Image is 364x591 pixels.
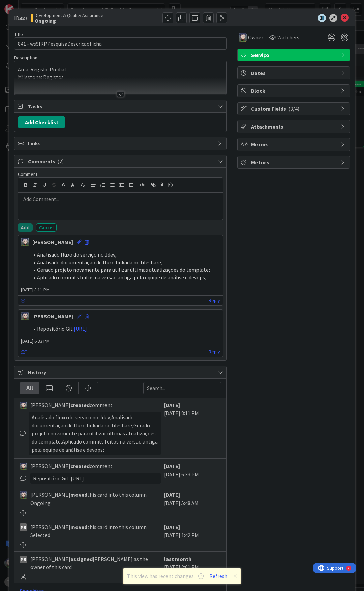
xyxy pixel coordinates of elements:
[70,556,93,562] b: assigned
[164,556,191,562] b: last month
[18,171,37,177] span: Comment
[30,523,161,539] span: [PERSON_NAME] this card into this column Selected
[18,286,223,293] span: [DATE] 8:11 PM
[20,491,27,499] img: LS
[251,158,337,166] span: Metrics
[29,266,220,274] li: Gerado projeto novamente para utilizar últimas atualizações do template;
[143,382,221,394] input: Search...
[20,402,27,409] img: LS
[277,33,299,42] span: Watchers
[127,572,204,580] span: This view has recent changes.
[30,555,161,571] span: [PERSON_NAME] [PERSON_NAME] as the owner of this card
[29,251,220,259] li: Analisado fluxo do serviço no Jdev;
[70,491,87,498] b: moved
[14,14,27,22] span: ID
[209,296,220,305] a: Reply
[207,572,230,581] button: Refresh
[164,463,180,469] b: [DATE]
[32,312,73,320] div: [PERSON_NAME]
[32,238,73,246] div: [PERSON_NAME]
[251,51,337,59] span: Serviço
[164,555,221,580] div: [DATE] 2:01 PM
[70,402,90,408] b: created
[18,223,33,232] button: Add
[20,463,27,470] img: LS
[251,69,337,77] span: Dates
[20,382,39,394] div: All
[29,274,220,281] li: Aplicado commits feitos na versão antiga pela equipe de análise e devops;
[30,401,113,409] span: [PERSON_NAME] comment
[30,462,113,470] span: [PERSON_NAME] comment
[57,158,64,165] span: ( 2 )
[288,105,299,112] span: ( 3/4 )
[164,523,221,548] div: [DATE] 1:42 PM
[14,37,227,50] input: type card name here...
[29,259,220,266] li: Analisado documentação de fluxo linkada no fileshare;
[74,325,87,332] a: [URL]
[18,65,223,73] p: Area: Registo Predial
[164,523,180,530] b: [DATE]
[20,523,27,531] div: MR
[164,491,221,516] div: [DATE] 5:48 AM
[248,33,263,42] span: Owner
[18,73,223,81] p: Milestone: Registos
[30,491,161,507] span: [PERSON_NAME] this card into this column Ongoing
[29,412,161,455] div: Analisado fluxo do serviço no Jdev;Analisado documentação de fluxo linkada no fileshare;Gerado pr...
[251,140,337,149] span: Mirrors
[21,312,29,320] img: LS
[20,556,27,563] div: MR
[14,55,37,61] span: Description
[239,33,247,42] img: LS
[164,462,221,484] div: [DATE] 6:33 PM
[28,102,214,110] span: Tasks
[28,368,214,376] span: History
[164,401,221,455] div: [DATE] 8:11 PM
[18,338,223,345] span: [DATE] 6:33 PM
[251,105,337,113] span: Custom Fields
[164,402,180,408] b: [DATE]
[30,473,161,484] div: Repositório Git: [URL]
[164,491,180,498] b: [DATE]
[251,87,337,95] span: Block
[70,523,87,530] b: moved
[19,15,27,21] b: 327
[35,12,103,18] span: Development & Quality Assurance
[70,463,90,469] b: created
[35,18,103,23] b: Ongoing
[35,3,37,8] div: 2
[18,116,65,128] button: Add Checklist
[14,1,31,9] span: Support
[28,139,214,147] span: Links
[29,325,220,333] li: Repositório Git:
[14,31,23,37] label: Title
[36,223,57,232] button: Cancel
[251,123,337,131] span: Attachments
[209,348,220,356] a: Reply
[21,238,29,246] img: LS
[28,157,214,165] span: Comments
